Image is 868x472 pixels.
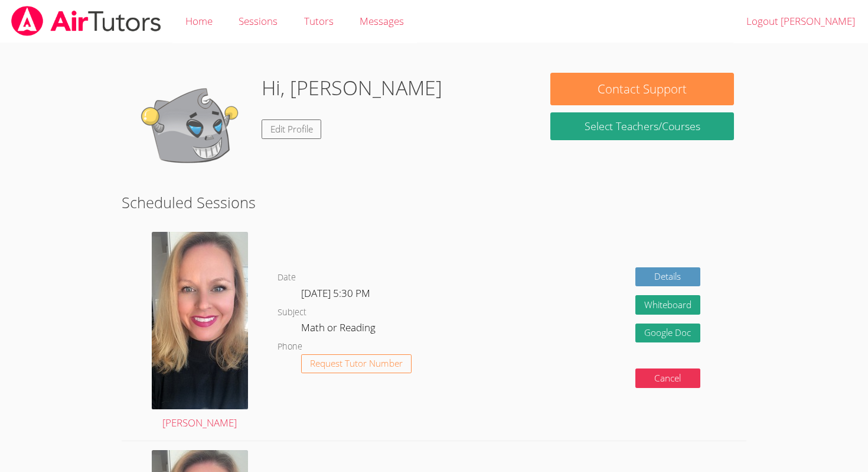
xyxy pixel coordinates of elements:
span: [DATE] 5:30 PM [301,286,370,300]
button: Request Tutor Number [301,354,412,374]
span: Messages [360,14,404,28]
dd: Math or Reading [301,319,378,340]
a: Select Teachers/Courses [550,112,733,140]
a: Edit Profile [262,119,322,139]
dt: Subject [278,305,306,320]
h1: Hi, [PERSON_NAME] [262,73,442,103]
a: [PERSON_NAME] [152,232,248,432]
span: Request Tutor Number [310,359,403,368]
img: avatar.png [152,232,248,409]
img: airtutors_banner-c4298cdbf04f3fff15de1276eac7730deb9818008684d7c2e4769d2f7ddbe033.png [10,6,162,36]
a: Google Doc [635,324,700,343]
h2: Scheduled Sessions [122,191,746,214]
a: Details [635,267,700,287]
button: Contact Support [550,73,733,105]
button: Whiteboard [635,295,700,315]
img: default.png [134,73,252,191]
button: Cancel [635,368,700,388]
dt: Phone [278,340,302,354]
dt: Date [278,270,296,285]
